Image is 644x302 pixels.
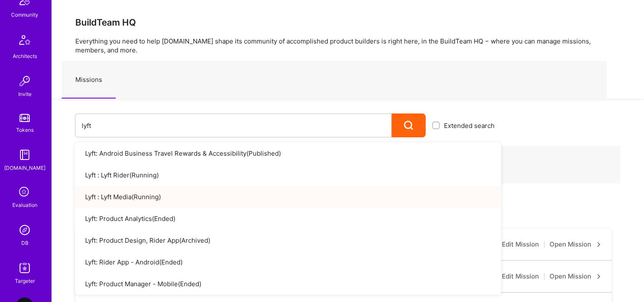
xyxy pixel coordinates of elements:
i: icon ArrowRight [596,274,601,279]
a: Lyft : Lyft Rider(Running) [75,164,501,186]
div: Tokens [16,125,34,134]
img: Admin Search [16,221,33,238]
a: Lyft : Lyft Media(Running) [75,186,501,208]
div: Invite [18,90,31,99]
input: What type of mission are you looking for? [82,115,385,136]
a: Open Mission [550,271,601,282]
img: Invite [16,73,33,90]
a: Lyft: Product Manager - Mobile(Ended) [75,273,501,295]
div: Architects [13,52,37,61]
a: Missions [62,61,116,99]
img: guide book [16,146,33,163]
img: Architects [14,31,35,52]
a: Edit Mission [502,271,539,282]
span: Extended search [444,121,495,130]
div: Targeter [15,276,35,285]
a: Lyft: Product Analytics(Ended) [75,208,501,229]
a: Lyft: Product Design, Rider App(Archived) [75,229,501,251]
div: Community [11,10,38,19]
a: Lyft: Android Business Travel Rewards & Accessibility(Published) [75,142,501,164]
i: icon Search [404,121,414,131]
h3: BuildTeam HQ [75,17,620,28]
i: icon SelectionTeam [17,184,33,200]
a: Lyft: Rider App - Android(Ended) [75,251,501,273]
a: Edit Mission [502,239,539,250]
p: Everything you need to help [DOMAIN_NAME] shape its community of accomplished product builders is... [75,37,620,55]
img: tokens [20,114,30,122]
div: [DOMAIN_NAME] [4,163,46,172]
div: DB [21,238,29,247]
a: Open Mission [550,239,601,250]
img: Skill Targeter [16,259,33,276]
div: Evaluation [12,200,37,209]
i: icon ArrowRight [596,242,601,247]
